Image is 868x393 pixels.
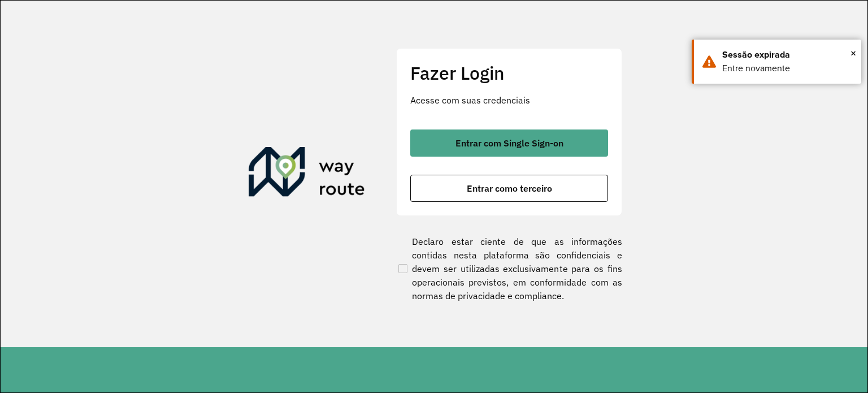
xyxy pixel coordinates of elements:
h2: Fazer Login [410,62,608,84]
span: Entrar como terceiro [467,184,552,193]
span: Entrar com Single Sign-on [455,139,563,148]
button: button [410,129,608,157]
p: Acesse com suas credenciais [410,93,608,107]
img: Roteirizador AmbevTech [249,147,365,201]
span: × [850,45,856,62]
button: button [410,175,608,202]
div: Entre novamente [722,62,853,75]
label: Declaro estar ciente de que as informações contidas nesta plataforma são confidenciais e devem se... [396,235,622,303]
button: Close [850,45,856,62]
div: Sessão expirada [722,48,853,62]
